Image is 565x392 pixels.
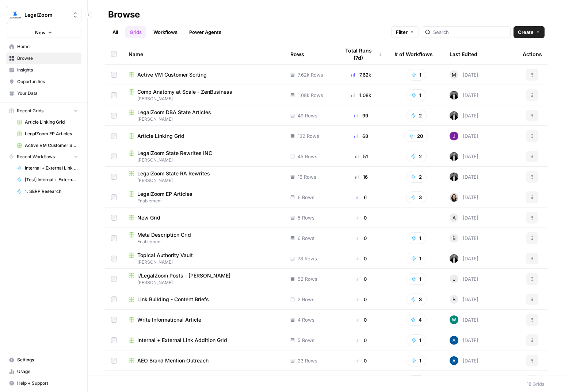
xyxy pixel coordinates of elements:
[298,275,317,283] span: 52 Rows
[523,44,542,64] div: Actions
[14,116,81,128] a: Article Linking Grid
[453,234,456,242] span: B
[340,357,383,364] div: 0
[450,132,458,140] img: nj1ssy6o3lyd6ijko0eoja4aphzn
[17,55,78,62] span: Browse
[290,44,304,64] div: Rows
[129,252,279,265] a: Topical Authority Vault[PERSON_NAME]
[450,172,478,181] div: [DATE]
[406,69,426,81] button: 1
[17,368,78,375] span: Usage
[406,110,427,121] button: 2
[450,295,478,304] div: [DATE]
[137,214,160,221] span: New Grid
[450,152,478,161] div: [DATE]
[298,234,314,242] span: 6 Rows
[340,337,383,344] div: 0
[129,238,279,245] span: Enablement
[137,272,230,279] span: r/LegalZoom Posts - [PERSON_NAME]
[340,296,383,303] div: 0
[298,337,314,344] span: 5 Rows
[6,366,81,377] a: Usage
[450,193,478,202] div: [DATE]
[129,170,279,184] a: LegalZoom State RA Rewrites[PERSON_NAME]
[17,67,78,73] span: Insights
[433,28,507,36] input: Search
[137,316,201,323] span: Write Informational Article
[129,279,279,286] span: [PERSON_NAME]
[6,6,81,24] button: Workspace: LegalZoom
[340,173,383,181] div: 16
[340,255,383,262] div: 0
[406,334,426,346] button: 1
[450,91,458,100] img: agqtm212c27aeosmjiqx3wzecrl1
[450,275,478,283] div: [DATE]
[14,186,81,197] a: 1. SERP Research
[450,315,478,324] div: [DATE]
[450,132,478,140] div: [DATE]
[108,26,122,38] a: All
[6,354,81,366] a: Settings
[406,294,427,305] button: 3
[129,272,279,286] a: r/LegalZoom Posts - [PERSON_NAME][PERSON_NAME]
[450,172,458,181] img: agqtm212c27aeosmjiqx3wzecrl1
[25,188,78,195] span: 1. SERP Research
[6,53,81,64] a: Browse
[298,71,323,78] span: 7.62k Rows
[340,214,383,221] div: 0
[450,254,478,263] div: [DATE]
[298,255,317,262] span: 78 Rows
[25,165,78,171] span: Internal + External Link Addition
[108,9,140,20] div: Browse
[406,191,427,203] button: 3
[450,152,458,161] img: agqtm212c27aeosmjiqx3wzecrl1
[396,28,408,36] span: Filter
[185,26,226,38] a: Power Agents
[453,296,456,303] span: B
[129,132,279,140] a: Article Linking Grid
[406,171,427,183] button: 2
[450,234,478,242] div: [DATE]
[452,71,456,78] span: M
[450,356,478,365] div: [DATE]
[527,380,545,388] div: 18 Grids
[137,357,209,364] span: AEO Brand Mention Outreach
[514,26,545,38] button: Create
[406,151,427,162] button: 2
[14,162,81,174] a: Internal + External Link Addition
[8,8,22,22] img: LegalZoom Logo
[129,316,279,323] a: Write Informational Article
[137,150,212,157] span: LegalZoom State Rewrites INC
[129,337,279,344] a: Internal + External Link Addition Grid
[450,315,458,324] img: vaiar9hhcrg879pubqop5lsxqhgw
[35,29,46,36] span: New
[391,26,419,38] button: Filter
[298,357,317,364] span: 23 Rows
[406,355,426,366] button: 1
[298,132,319,140] span: 132 Rows
[450,356,458,365] img: he81ibor8lsei4p3qvg4ugbvimgp
[17,78,78,85] span: Opportunities
[137,231,191,238] span: Meta Description Grid
[129,259,279,265] span: [PERSON_NAME]
[24,11,69,19] span: LegalZoom
[129,96,279,102] span: [PERSON_NAME]
[137,190,192,198] span: LegalZoom EP Articles
[298,153,317,160] span: 45 Rows
[129,177,279,184] span: [PERSON_NAME]
[6,64,81,76] a: Insights
[137,132,184,140] span: Article Linking Grid
[125,26,146,38] a: Grids
[137,170,210,177] span: LegalZoom State RA Rewrites
[6,88,81,99] a: Your Data
[129,157,279,163] span: [PERSON_NAME]
[149,26,182,38] a: Workflows
[129,109,279,123] a: LegalZoom DBA State Articles[PERSON_NAME]
[129,116,279,123] span: [PERSON_NAME]
[404,130,428,142] button: 20
[450,44,477,64] div: Last Edited
[340,112,383,119] div: 99
[6,27,81,38] button: New
[25,131,78,137] span: LegalZoom EP Articles
[450,336,478,345] div: [DATE]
